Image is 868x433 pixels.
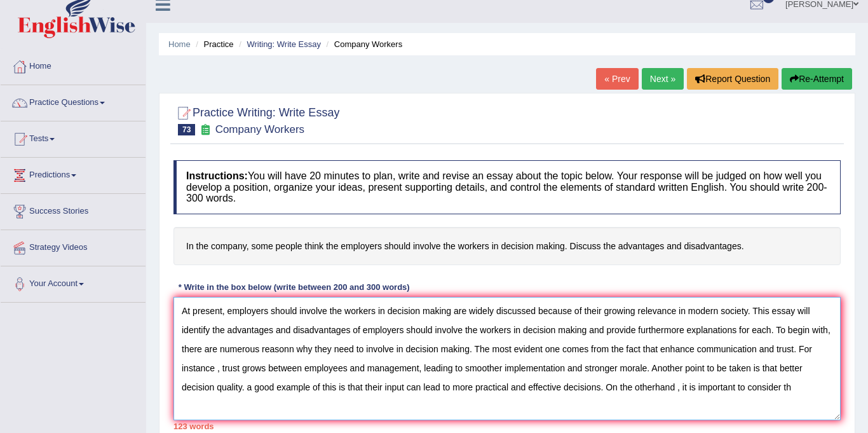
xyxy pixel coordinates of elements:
a: « Prev [596,68,638,90]
button: Report Question [687,68,778,90]
span: 73 [178,124,195,135]
div: * Write in the box below (write between 200 and 300 words) [173,281,414,293]
h4: You will have 20 minutes to plan, write and revise an essay about the topic below. Your response ... [173,160,841,214]
h4: In the company, some people think the employers should involve the workers in decision making. Di... [173,227,841,266]
small: Exam occurring question [198,124,212,136]
a: Home [1,49,146,81]
a: Practice Questions [1,85,146,117]
li: Practice [193,38,233,50]
b: Instructions: [186,170,248,181]
a: Tests [1,121,146,153]
div: 123 words [173,420,841,432]
a: Next » [642,68,684,90]
small: Company Workers [215,123,304,135]
button: Re-Attempt [782,68,852,90]
a: Predictions [1,158,146,189]
a: Success Stories [1,194,146,226]
a: Strategy Videos [1,230,146,262]
li: Company Workers [323,38,403,50]
a: Writing: Write Essay [247,39,321,49]
h2: Practice Writing: Write Essay [173,104,339,135]
a: Home [168,39,191,49]
a: Your Account [1,266,146,298]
